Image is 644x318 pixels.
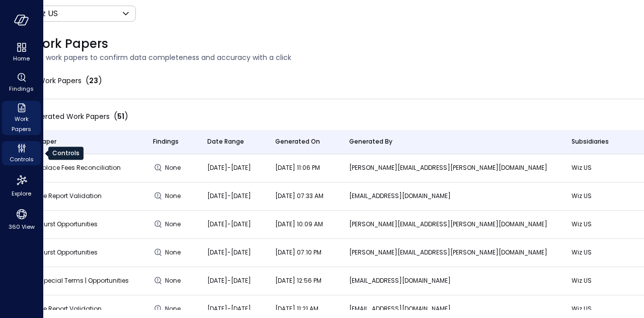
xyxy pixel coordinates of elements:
span: None [165,163,183,173]
div: ( ) [86,75,102,87]
span: SFDC Special Terms | Opportunities [22,276,129,285]
span: None [165,304,183,314]
div: Home [2,40,41,65]
div: Controls [48,147,84,160]
div: Controls [2,141,41,165]
span: 23 [89,76,98,86]
span: [DATE]-[DATE] [207,276,251,285]
div: Explore [2,171,41,200]
span: Expense Report Validation [22,192,102,200]
span: Findings [153,137,179,147]
div: Work Papers [2,101,41,135]
div: 360 View [2,206,41,233]
span: Controls [10,154,34,164]
span: Work Papers [6,114,37,134]
span: Date Range [207,137,244,147]
div: ( ) [114,110,128,122]
div: Findings [2,71,41,95]
span: [DATE] 07:10 PM [275,248,321,257]
span: 360 View [9,222,35,232]
span: Findings [9,84,34,94]
span: [DATE] 11:06 PM [275,163,320,172]
p: [EMAIL_ADDRESS][DOMAIN_NAME] [349,191,547,201]
span: Explore [12,188,31,199]
span: [DATE]-[DATE] [207,192,251,200]
span: [DATE] 12:56 PM [275,276,321,285]
span: Subsidiaries [572,137,609,147]
span: Marketplace Fees Reconciliation [22,163,121,172]
span: SFDC Burst Opportunities [22,220,98,228]
span: SFDC Burst Opportunities [22,248,98,257]
span: Generated Work Papers [26,111,110,122]
span: [DATE]-[DATE] [207,163,251,172]
span: [DATE] 11:21 AM [275,304,318,313]
span: [DATE] 07:33 AM [275,192,324,200]
span: Expense Report Validation [22,304,102,313]
p: [EMAIL_ADDRESS][DOMAIN_NAME] [349,276,547,286]
span: [DATE]-[DATE] [207,304,251,313]
p: [PERSON_NAME][EMAIL_ADDRESS][PERSON_NAME][DOMAIN_NAME] [349,219,547,229]
span: [DATE] 10:09 AM [275,220,323,228]
p: [EMAIL_ADDRESS][DOMAIN_NAME] [349,304,547,314]
span: My Work Papers [26,75,82,86]
p: [PERSON_NAME][EMAIL_ADDRESS][PERSON_NAME][DOMAIN_NAME] [349,247,547,258]
p: Wiz US [32,8,58,20]
span: None [165,219,183,229]
span: Generated On [275,137,320,147]
span: [DATE]-[DATE] [207,220,251,228]
span: None [165,191,183,201]
span: 51 [117,111,124,121]
span: [DATE]-[DATE] [207,248,251,257]
span: Home [13,53,30,63]
p: [PERSON_NAME][EMAIL_ADDRESS][PERSON_NAME][DOMAIN_NAME] [349,163,547,173]
span: Work Papers [30,36,108,52]
span: Generated By [349,137,392,147]
span: None [165,247,183,258]
span: None [165,276,183,286]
